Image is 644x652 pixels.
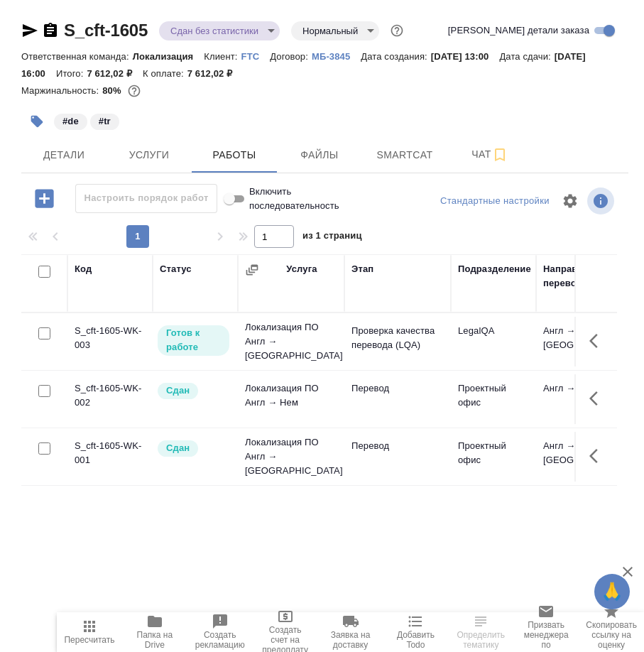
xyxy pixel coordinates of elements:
[298,25,362,37] button: Нормальный
[286,262,317,276] div: Услуга
[536,374,621,424] td: Англ → Нем
[87,68,143,79] p: 7 612,02 ₽
[351,324,444,352] p: Проверка качества перевода (LQA)
[581,381,615,415] button: Здесь прячутся важные кнопки
[285,146,354,164] span: Файлы
[312,50,361,62] a: МБ-3845
[67,317,153,366] td: S_cft-1605-WK-003
[581,324,615,358] button: Здесь прячутся важные кнопки
[21,106,53,137] button: Добавить тэг
[351,262,373,276] div: Этап
[156,324,231,357] div: Исполнитель может приступить к работе
[302,227,362,248] span: из 1 страниц
[160,262,192,276] div: Статус
[166,441,190,455] p: Сдан
[388,21,406,40] button: Доп статусы указывают на важность/срочность заказа
[21,51,133,62] p: Ответственная команда:
[451,317,536,366] td: LegalQA
[67,432,153,482] td: S_cft-1605-WK-001
[270,51,312,62] p: Договор:
[125,82,143,100] button: 7.80 EUR; 493.50 RUB;
[166,384,190,398] p: Сдан
[204,51,241,62] p: Клиент:
[587,188,617,214] span: Посмотреть информацию
[42,22,59,39] button: Скопировать ссылку
[458,262,531,276] div: Подразделение
[62,114,79,129] p: #de
[312,51,361,62] p: МБ-3845
[437,190,553,212] div: split button
[102,85,124,96] p: 80%
[351,381,444,396] p: Перевод
[371,146,439,164] span: Smartcat
[594,574,630,609] button: 🙏
[238,313,344,370] td: Локализация ПО Англ → [GEOGRAPHIC_DATA]
[451,374,536,424] td: Проектный офис
[67,374,153,424] td: S_cft-1605-WK-002
[21,22,38,39] button: Скопировать ссылку для ЯМессенджера
[431,51,500,62] p: [DATE] 13:00
[238,428,344,485] td: Локализация ПО Англ → [GEOGRAPHIC_DATA]
[56,68,87,79] p: Итого:
[291,21,379,40] div: Сдан без статистики
[351,439,444,453] p: Перевод
[115,146,183,164] span: Услуги
[581,439,615,473] button: Здесь прячутся важные кнопки
[553,184,587,218] span: Настроить таблицу
[64,21,148,40] a: S_cft-1605
[166,25,263,37] button: Сдан без статистики
[456,146,524,163] span: Чат
[99,114,111,129] p: #tr
[75,262,92,276] div: Код
[133,51,204,62] p: Локализация
[241,50,271,62] a: FTC
[499,51,554,62] p: Дата сдачи:
[187,68,244,79] p: 7 612,02 ₽
[159,21,280,40] div: Сдан без статистики
[166,326,221,354] p: Готов к работе
[491,146,508,163] svg: Подписаться
[536,432,621,482] td: Англ → [GEOGRAPHIC_DATA]
[25,184,64,213] button: Добавить работу
[156,381,231,401] div: Менеджер проверил работу исполнителя, передает ее на следующий этап
[238,374,344,424] td: Локализация ПО Англ → Нем
[600,577,624,607] span: 🙏
[156,439,231,458] div: Менеджер проверил работу исполнителя, передает ее на следующий этап
[543,262,614,290] div: Направление перевода
[21,85,102,96] p: Маржинальность:
[361,51,430,62] p: Дата создания:
[245,263,259,277] button: Сгруппировать
[30,146,98,164] span: Детали
[536,317,621,366] td: Англ → [GEOGRAPHIC_DATA]
[143,68,187,79] p: К оплате:
[89,114,121,126] span: tr
[200,146,268,164] span: Работы
[53,114,89,126] span: de
[448,23,589,38] span: [PERSON_NAME] детали заказа
[241,51,271,62] p: FTC
[451,432,536,482] td: Проектный офис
